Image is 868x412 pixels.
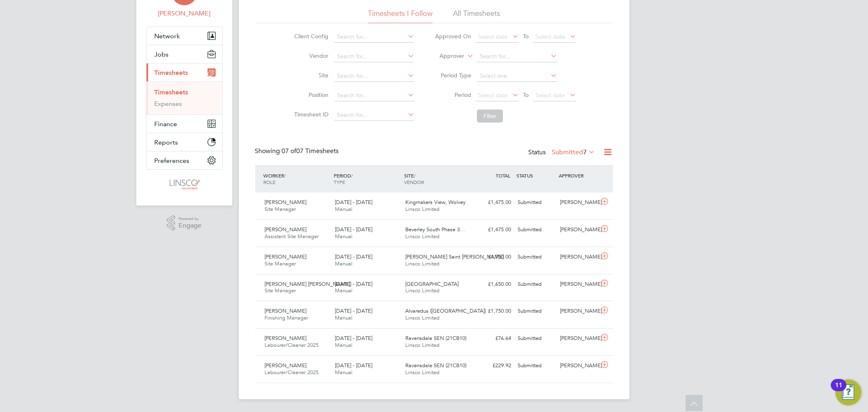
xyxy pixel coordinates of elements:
label: Vendor [292,52,328,59]
span: TOTAL [496,172,511,179]
input: Search for... [334,110,414,121]
span: [DATE] - [DATE] [335,226,372,233]
span: [PERSON_NAME] [265,253,307,260]
span: VENDOR [404,179,424,185]
span: [DATE] - [DATE] [335,199,372,206]
button: Jobs [146,45,222,63]
span: Reports [155,138,178,146]
div: £1,475.00 [472,196,515,209]
span: Chloe Whittall [146,9,223,18]
span: Assistant Site Manager [265,233,319,240]
div: £76.64 [472,332,515,345]
button: Network [146,27,222,45]
span: Labourer/Cleaner 2025 [265,369,319,376]
img: linsco-logo-retina.png [167,178,201,191]
button: Reports [146,133,222,151]
li: All Timesheets [453,9,500,23]
div: 11 [835,385,842,396]
div: Submitted [515,250,557,264]
span: [PERSON_NAME] [265,199,307,206]
span: Linsco Limited [405,206,439,213]
div: STATUS [515,168,557,183]
span: Ravensdale SEN (21CB10) [405,335,466,342]
span: Site Manager [265,287,296,294]
input: Search for... [477,51,557,62]
a: Expenses [155,100,182,107]
span: Manual [335,342,352,348]
div: Submitted [515,278,557,291]
label: Timesheet ID [292,111,328,118]
span: Finishing Manager [265,314,308,321]
span: Select date [536,92,565,99]
span: [GEOGRAPHIC_DATA] [405,281,459,287]
span: Manual [335,314,352,321]
span: Linsco Limited [405,260,439,267]
div: £229.92 [472,359,515,373]
button: Open Resource Center, 11 new notifications [835,379,861,405]
span: [DATE] - [DATE] [335,362,372,369]
input: Search for... [334,51,414,62]
div: £1,650.00 [472,278,515,291]
span: To [520,90,531,100]
span: Ravensdale SEN (21CB10) [405,362,466,369]
input: Search for... [334,31,414,43]
div: Submitted [515,305,557,318]
span: Select date [478,33,507,40]
a: Timesheets [155,88,188,96]
div: APPROVER [557,168,599,183]
span: Select date [536,33,565,40]
label: Client Config [292,33,328,40]
span: To [520,31,531,42]
div: £1,475.00 [472,223,515,237]
span: Kingmakers View, Wolvey [405,199,466,206]
button: Preferences [146,151,222,169]
span: Alvaredus ([GEOGRAPHIC_DATA]) [405,307,486,314]
span: Linsco Limited [405,233,439,240]
div: Submitted [515,332,557,345]
span: [PERSON_NAME] [265,226,307,233]
div: £1,750.00 [472,305,515,318]
span: Linsco Limited [405,342,439,348]
span: [PERSON_NAME] [265,362,307,369]
div: [PERSON_NAME] [557,305,599,318]
span: Manual [335,369,352,376]
input: Search for... [334,70,414,82]
a: Powered byEngage [167,215,201,231]
div: SITE [402,168,472,189]
span: 07 of [282,147,297,155]
span: Manual [335,206,352,213]
span: Preferences [155,157,190,164]
span: ROLE [264,179,276,185]
span: [PERSON_NAME] [PERSON_NAME] [265,281,350,287]
div: WORKER [262,168,332,189]
a: Go to home page [146,178,223,191]
span: / [284,172,286,179]
div: [PERSON_NAME] [557,359,599,373]
span: [DATE] - [DATE] [335,281,372,287]
div: £1,750.00 [472,250,515,264]
span: / [351,172,353,179]
span: [PERSON_NAME] Saint [PERSON_NAME] [405,253,504,260]
label: Approved On [435,33,471,40]
label: Approver [428,52,464,60]
label: Submitted [552,148,595,156]
span: Site Manager [265,260,296,267]
span: TYPE [334,179,345,185]
div: [PERSON_NAME] [557,332,599,345]
span: Linsco Limited [405,369,439,376]
div: Showing [255,147,341,156]
div: Status [529,147,597,158]
div: [PERSON_NAME] [557,223,599,237]
label: Position [292,91,328,99]
span: Beverley South Phase 3… [405,226,465,233]
div: [PERSON_NAME] [557,250,599,264]
button: Filter [477,110,503,123]
span: Jobs [155,50,169,58]
span: [DATE] - [DATE] [335,335,372,342]
span: Finance [155,120,177,128]
span: Linsco Limited [405,287,439,294]
span: Network [155,32,180,40]
div: Submitted [515,223,557,237]
label: Site [292,72,328,79]
span: [PERSON_NAME] [265,335,307,342]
